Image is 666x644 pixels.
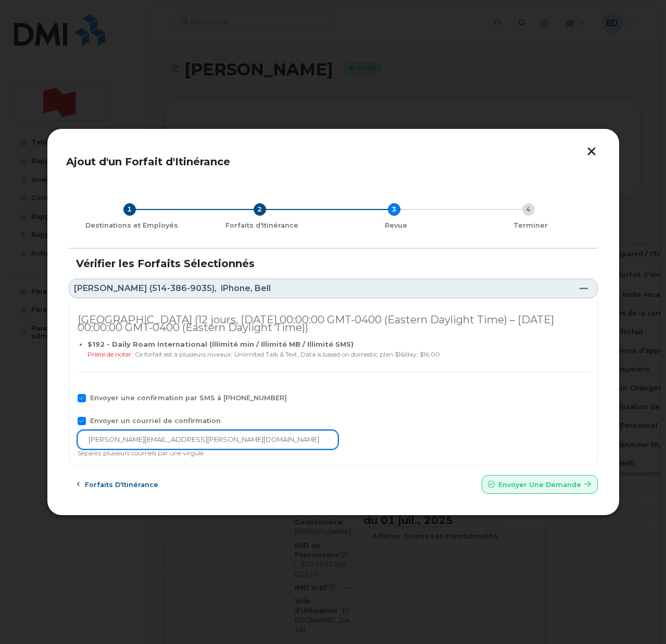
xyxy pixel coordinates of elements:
span: Envoyer une Demande [498,480,581,490]
button: Forfaits d'Itinérance [69,475,168,494]
div: Destinations et Employés [73,221,191,230]
span: [PERSON_NAME] (514-386-9035), [74,284,217,293]
div: Séparez plusieurs courriels par une virgule [78,449,589,457]
div: 4 [522,203,535,216]
span: Unlimited Talk & Text, Data is based on domestic plan $16/day: $16.00 [234,350,440,358]
div: [GEOGRAPHIC_DATA] (12 jours, [DATE] 00:00:00 GMT-0400 (Eastern Daylight Time) – [DATE] 00:00:00 G... [78,316,589,332]
span: Envoyer une confirmation par SMS à [PHONE_NUMBER] [90,394,287,402]
button: Envoyer une Demande [482,475,598,494]
div: [PERSON_NAME] (514-386-9035),iPhone, Bell [69,298,598,466]
span: Envoyer un courriel de confirmation [90,417,221,425]
span: Forfaits d'Itinérance [85,480,158,490]
span: Ajout d'un Forfait d'Itinérance [66,155,230,168]
span: iPhone, Bell [221,284,271,293]
a: [PERSON_NAME] (514-386-9035),iPhone, Bell [69,279,598,298]
h3: Vérifier les Forfaits Sélectionnés [76,258,590,269]
div: Forfaits d'Itinérance [199,221,325,230]
b: $192 - Daily Roam International (Illimité min / Illimité MB / Illimité SMS) [87,340,354,348]
input: Saisissez l'e-mail de confirmation [78,430,338,449]
div: 2 [254,203,266,216]
div: Terminer [468,221,594,230]
span: Ce forfait est à plusieurs niveaux: [135,350,232,358]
